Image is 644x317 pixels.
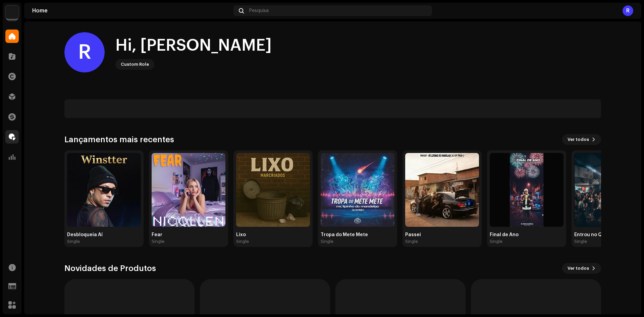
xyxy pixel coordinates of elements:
[490,232,563,237] div: Final de Ano
[568,262,589,275] span: Ver todos
[152,153,225,227] img: da3c48c0-743c-4348-8cb5-aae89f00bc6f
[321,239,333,244] div: Single
[236,232,310,237] div: Lixo
[568,133,589,146] span: Ver todos
[152,232,225,237] div: Fear
[236,153,310,227] img: 01951634-64eb-48dd-a91b-c752d98d041e
[405,232,479,237] div: Passei
[121,60,149,68] div: Custom Role
[490,153,563,227] img: 471da865-b8ff-41c8-9ce7-562cdedc758b
[321,153,394,227] img: dc174566-ecd5-4e18-be02-eddd857a84a6
[67,232,141,237] div: Desbloqueia Aí
[562,134,601,145] button: Ver todos
[64,32,105,72] div: R
[64,134,174,145] h3: Lançamentos mais recentes
[5,5,19,19] img: 70c0b94c-19e5-4c8c-a028-e13e35533bab
[32,8,231,13] div: Home
[236,239,249,244] div: Single
[405,153,479,227] img: 8d39d27a-7c13-448e-bf82-9b1a513a4e58
[64,263,156,274] h3: Novidades de Produtos
[623,5,633,16] div: R
[67,239,80,244] div: Single
[405,239,418,244] div: Single
[321,232,394,237] div: Tropa do Mete Mete
[490,239,502,244] div: Single
[67,153,141,227] img: d86807d7-cd33-47d4-aded-bad438723f4a
[249,8,269,13] span: Pesquisa
[562,263,601,274] button: Ver todos
[574,239,587,244] div: Single
[115,35,272,56] div: Hi, [PERSON_NAME]
[152,239,164,244] div: Single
